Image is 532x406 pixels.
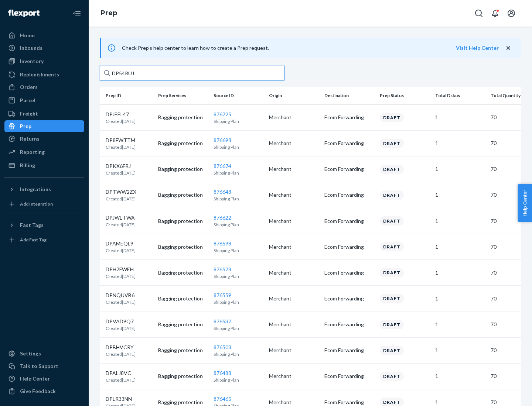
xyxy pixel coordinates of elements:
span: Help Center [518,184,532,222]
p: Merchant [269,165,318,173]
p: Merchant [269,399,318,406]
div: Give Feedback [20,388,56,395]
p: Shipping Plan [214,299,263,305]
p: Created [DATE] [106,170,136,176]
div: Inbounds [20,44,42,52]
p: Ecom Forwarding [324,140,374,147]
button: Close Navigation [69,6,84,21]
a: 876725 [214,111,231,117]
div: Freight [20,110,38,117]
p: Shipping Plan [214,118,263,124]
div: Prep [20,123,31,130]
p: 1 [435,372,485,380]
a: 876465 [214,396,231,402]
a: 876698 [214,137,231,143]
p: DPJEEL47 [106,111,136,118]
p: 1 [435,140,485,147]
p: DPAMEQL9 [106,240,136,247]
p: DPKX6FRJ [106,162,136,170]
a: 876674 [214,163,231,169]
p: Ecom Forwarding [324,269,374,276]
th: Total Dskus [432,87,488,104]
p: Shipping Plan [214,247,263,254]
div: Draft [380,268,404,277]
p: Ecom Forwarding [324,347,374,354]
a: Freight [4,108,84,120]
a: Talk to Support [4,360,84,372]
p: Shipping Plan [214,144,263,150]
p: Ecom Forwarding [324,243,374,251]
p: Ecom Forwarding [324,321,374,328]
th: Prep Status [377,87,432,104]
p: DPBHVCRY [106,344,136,351]
p: Merchant [269,295,318,302]
input: Search prep jobs [100,66,284,80]
a: Add Integration [4,198,84,210]
th: Prep Services [155,87,211,104]
p: Created [DATE] [106,299,136,305]
p: Created [DATE] [106,196,136,202]
p: DPTWW2ZX [106,188,136,196]
th: Destination [321,87,377,104]
a: 876622 [214,214,231,221]
div: Draft [380,242,404,251]
div: Fast Tags [20,221,44,229]
a: Add Fast Tag [4,234,84,246]
p: DP8FWTTM [106,137,136,144]
a: Billing [4,159,84,171]
p: Bagging protection [158,321,208,328]
p: 1 [435,347,485,354]
p: Created [DATE] [106,325,136,331]
p: Bagging protection [158,372,208,380]
p: Merchant [269,217,318,225]
div: Draft [380,346,404,355]
p: DPJWETWA [106,214,136,221]
th: Origin [266,87,321,104]
p: Ecom Forwarding [324,399,374,406]
div: Settings [20,350,41,357]
p: Shipping Plan [214,170,263,176]
p: Shipping Plan [214,325,263,331]
th: Source ID [211,87,266,104]
p: Ecom Forwarding [324,372,374,380]
p: 1 [435,217,485,225]
p: Bagging protection [158,399,208,406]
a: Returns [4,133,84,145]
div: Draft [380,165,404,174]
a: Inventory [4,55,84,67]
p: Merchant [269,191,318,199]
p: 1 [435,191,485,199]
p: Created [DATE] [106,144,136,150]
ol: breadcrumbs [95,3,123,24]
p: Created [DATE] [106,221,136,228]
div: Draft [380,216,404,226]
p: Ecom Forwarding [324,217,374,225]
a: 876508 [214,344,231,350]
a: Orders [4,81,84,93]
button: close [505,44,512,52]
p: DPALJ8VC [106,369,136,377]
a: Replenishments [4,69,84,80]
span: Check Prep's help center to learn how to create a Prep request. [122,45,269,51]
button: Visit Help Center [456,44,499,52]
a: Inbounds [4,42,84,54]
p: Shipping Plan [214,351,263,357]
div: Help Center [20,375,50,382]
div: Talk to Support [20,362,58,370]
div: Add Integration [20,201,53,207]
div: Orders [20,83,38,91]
p: Shipping Plan [214,221,263,228]
button: Integrations [4,183,84,195]
p: DPNQUVB6 [106,292,136,299]
p: Created [DATE] [106,118,136,124]
p: DPLR33NN [106,395,136,403]
p: Merchant [269,372,318,380]
p: Shipping Plan [214,196,263,202]
p: Created [DATE] [106,247,136,254]
p: Bagging protection [158,140,208,147]
div: Parcel [20,97,35,104]
img: Flexport logo [8,10,40,17]
p: Bagging protection [158,347,208,354]
button: Fast Tags [4,219,84,231]
p: 1 [435,243,485,251]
